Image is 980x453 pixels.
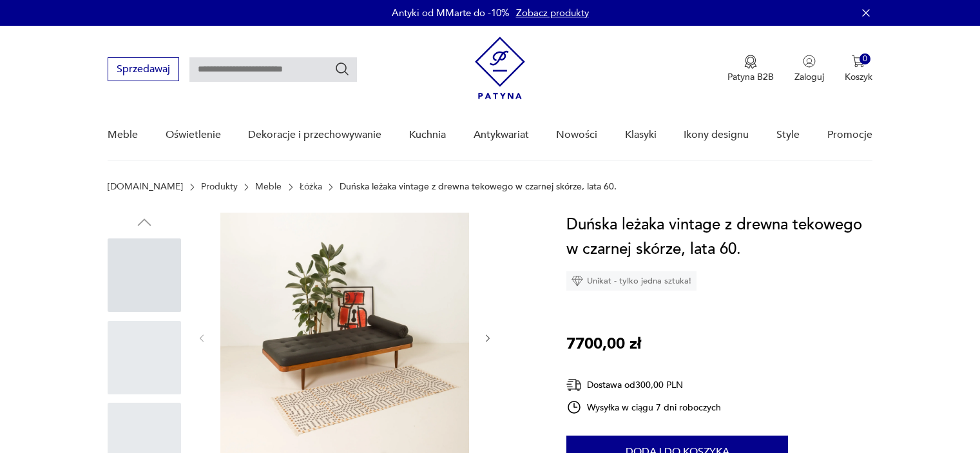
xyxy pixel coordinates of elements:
[516,6,589,19] a: Zobacz produkty
[566,400,721,415] div: Wysyłka w ciągu 7 dni roboczych
[845,71,872,83] p: Koszyk
[409,110,446,160] a: Kuchnia
[625,110,657,160] a: Klasyki
[108,182,183,192] a: [DOMAIN_NAME]
[566,271,697,291] div: Unikat - tylko jedna sztuka!
[248,110,381,160] a: Dekoracje i przechowywanie
[727,55,774,83] button: Patyna B2B
[776,110,800,160] a: Style
[340,182,617,192] p: Duńska leżaka vintage z drewna tekowego w czarnej skórze, lata 60.
[108,57,179,81] button: Sprzedawaj
[727,71,774,83] p: Patyna B2B
[794,55,824,83] button: Zaloguj
[794,71,824,83] p: Zaloguj
[255,182,282,192] a: Meble
[727,55,774,83] a: Ikona medaluPatyna B2B
[744,55,757,69] img: Ikona medalu
[201,182,238,192] a: Produkty
[475,37,525,99] img: Patyna - sklep z meblami i dekoracjami vintage
[852,55,865,68] img: Ikona koszyka
[566,377,721,393] div: Dostawa od 300,00 PLN
[566,377,582,393] img: Ikona dostawy
[845,55,872,83] button: 0Koszyk
[803,55,816,68] img: Ikonka użytkownika
[334,61,350,77] button: Szukaj
[827,110,872,160] a: Promocje
[572,275,583,287] img: Ikona diamentu
[108,66,179,75] a: Sprzedawaj
[566,213,872,262] h1: Duńska leżaka vintage z drewna tekowego w czarnej skórze, lata 60.
[556,110,597,160] a: Nowości
[474,110,529,160] a: Antykwariat
[860,53,870,64] div: 0
[566,332,641,356] p: 7700,00 zł
[300,182,322,192] a: Łóżka
[108,110,138,160] a: Meble
[392,6,510,19] p: Antyki od MMarte do -10%
[166,110,221,160] a: Oświetlenie
[684,110,749,160] a: Ikony designu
